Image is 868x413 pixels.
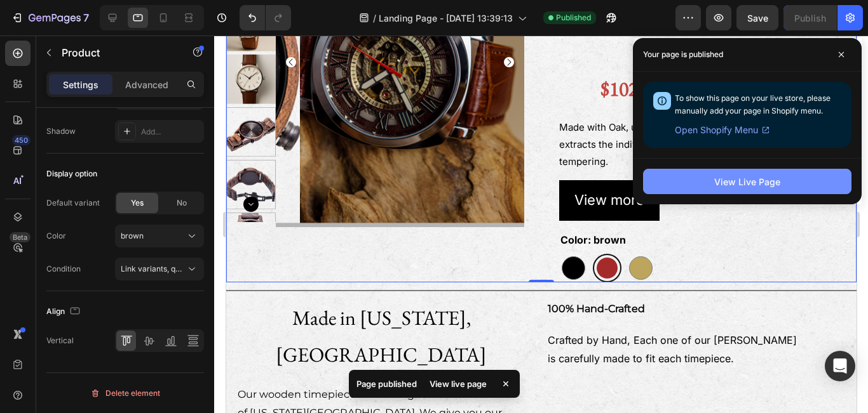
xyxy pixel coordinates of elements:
button: Link variants, quantity <br> between same products [115,258,204,280]
div: Undo/Redo [240,5,291,30]
span: No [177,197,187,209]
p: View more [348,152,418,178]
legend: Color: brown [333,195,401,213]
div: Color [46,230,66,242]
span: Yes [131,197,144,209]
div: 450 [12,135,31,145]
span: brown [121,230,144,242]
p: Advanced [125,78,168,91]
span: / [373,11,376,25]
p: 100% Hand-Crafted [322,265,629,283]
p: Page published [356,377,417,390]
span: Made with Oak, using a tempered carbonization process that extracts the individuality from every ... [333,86,607,132]
p: Settings [63,78,98,91]
button: 7 [5,5,95,30]
div: Delete element [90,386,160,401]
p: $102.95 [334,36,475,72]
p: Made in [US_STATE], [GEOGRAPHIC_DATA] [1,265,309,338]
span: Link variants, quantity <br> between same products [121,264,308,273]
button: Delete element [46,383,204,403]
div: Align [46,303,83,320]
p: 7 [83,10,89,25]
p: Your page is published [643,48,723,61]
span: To show this page on your live store, please manually add your page in Shopify menu. [675,93,831,115]
span: Landing Page - [DATE] 13:39:13 [379,11,513,25]
div: Vertical [46,335,74,346]
button: Publish [783,5,837,30]
div: Beta [10,232,31,242]
span: Save [747,13,768,23]
div: Display option [46,168,97,180]
a: View more [333,145,433,185]
div: Publish [794,11,826,25]
div: View live page [422,375,494,393]
iframe: Design area [226,36,857,413]
p: $132.95 [488,36,629,72]
p: Our wooden timepiece is made right here in the heart of [US_STATE][GEOGRAPHIC_DATA]. We give you ... [11,350,299,405]
button: brown [115,225,204,247]
p: Crafted by Hand, Each one of our [PERSON_NAME] is carefully made to fit each timepiece. [322,296,573,332]
div: Add... [141,126,201,138]
div: Open Intercom Messenger [825,351,855,381]
span: Open Shopify Menu [675,122,758,138]
div: View Live Page [714,175,780,188]
button: Save [736,5,778,30]
div: Shadow [46,126,76,137]
span: Published [556,12,591,23]
p: Product [62,45,170,60]
button: View Live Page [643,169,851,194]
div: Default variant [46,197,100,209]
div: Condition [46,263,81,275]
